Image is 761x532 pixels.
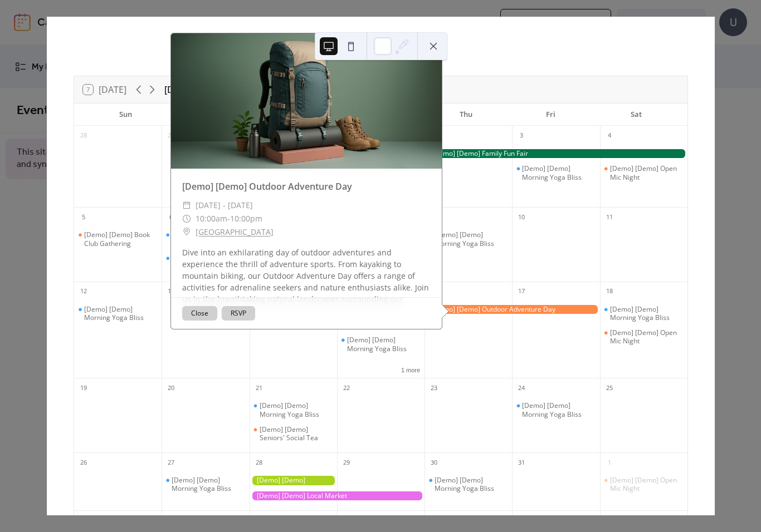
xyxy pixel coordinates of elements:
div: [Demo] [Demo] Open Mic Night [610,328,683,346]
button: 1 more [397,364,425,374]
div: [Demo] [Demo] Seniors' Social Tea [250,425,337,442]
div: 7 [515,514,528,526]
div: [Demo] [Demo] Fitness Bootcamp [162,230,249,248]
div: [Demo] [Demo] Morning Yoga Bliss [260,401,333,418]
div: ​ [182,225,191,239]
div: 31 [515,456,528,469]
div: [Demo] [Demo] Morning Yoga Bliss [74,305,162,322]
div: Thu [423,104,509,126]
div: [Demo] [Demo] Morning Yoga Bliss [600,305,687,322]
div: [Demo] [Demo] Morning Yoga Bliss [337,336,425,353]
div: ​ [182,212,191,225]
div: 12 [77,285,90,298]
span: - [227,212,230,225]
div: [Demo] [Demo] Outdoor Adventure Day [171,180,442,193]
div: 23 [428,382,440,394]
div: 17 [515,285,528,298]
div: [Demo] [Demo] Open Mic Night [600,328,687,346]
div: [Demo] [Demo] Morning Yoga Bliss [425,476,512,493]
div: 29 [340,456,353,469]
div: [Demo] [Demo] Outdoor Adventure Day [425,305,600,314]
div: 4 [603,130,616,142]
div: [Demo] [Demo] Morning Yoga Bliss [162,254,249,271]
button: RSVP [222,306,255,321]
div: Fri [509,104,594,126]
div: 28 [253,456,265,469]
div: 10 [515,211,528,223]
div: Mon [168,104,253,126]
div: 24 [515,382,528,394]
div: [Demo] [Demo] Morning Yoga Bliss [610,305,683,322]
div: 8 [603,514,616,526]
div: [Demo] [Demo] Morning Yoga Bliss [172,476,245,493]
div: [Demo] [Demo] Morning Yoga Bliss [347,336,420,353]
button: Close [182,306,217,321]
div: 13 [165,285,177,298]
div: Sat [593,104,679,126]
span: 10:00pm [230,212,262,225]
div: [Demo] [Demo] Morning Yoga Bliss [435,476,508,493]
div: 29 [165,130,177,142]
div: 3 [165,514,177,526]
div: [Demo] [Demo] Morning Yoga Bliss [162,476,249,493]
div: 5 [340,514,353,526]
div: 6 [165,211,177,223]
div: [Demo] [Demo] Morning Yoga Bliss [512,164,599,181]
div: Dive into an exhilarating day of outdoor adventures and experience the thrill of adventure sports... [171,247,442,317]
div: ​ [182,199,191,212]
div: 2 [77,514,90,526]
div: [Demo] [Demo] Morning Yoga Bliss [512,401,599,418]
div: [Demo] [Demo] Morning Yoga Bliss [250,401,337,418]
div: [Demo] [Demo] Open Mic Night [610,476,683,493]
div: [Demo] [Demo] Book Club Gathering [84,230,157,248]
span: [DATE] - [DATE] [196,199,253,212]
div: 28 [77,130,90,142]
div: [Demo] [Demo] Gardening Workshop [250,476,337,485]
div: [Demo] [Demo] Book Club Gathering [74,230,162,248]
div: [DATE] [164,83,192,96]
div: 4 [253,514,265,526]
div: 26 [77,456,90,469]
div: 22 [340,382,353,394]
div: 1 [603,456,616,469]
div: [Demo] [Demo] Morning Yoga Bliss [425,230,512,248]
div: 11 [603,211,616,223]
div: 18 [603,285,616,298]
div: [Demo] [Demo] Open Mic Night [600,476,687,493]
div: 30 [428,456,440,469]
div: [Demo] [Demo] Open Mic Night [610,164,683,181]
div: [Demo] [Demo] Morning Yoga Bliss [435,230,508,248]
div: 3 [515,130,528,142]
a: [GEOGRAPHIC_DATA] [196,225,274,239]
div: [Demo] [Demo] Morning Yoga Bliss [84,305,157,322]
div: 20 [165,382,177,394]
span: 10:00am [196,212,227,225]
div: [Demo] [Demo] Local Market [250,491,425,501]
div: [Demo] [Demo] Family Fun Fair [425,149,687,159]
div: 19 [77,382,90,394]
div: 25 [603,382,616,394]
div: [Demo] [Demo] Morning Yoga Bliss [522,401,595,418]
div: [Demo] [Demo] Morning Yoga Bliss [522,164,595,181]
div: 21 [253,382,265,394]
div: 27 [165,456,177,469]
div: [Demo] [Demo] Seniors' Social Tea [260,425,333,442]
div: 6 [428,514,440,526]
div: 5 [77,211,90,223]
div: [Demo] [Demo] Open Mic Night [600,164,687,181]
div: Sun [83,104,168,126]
